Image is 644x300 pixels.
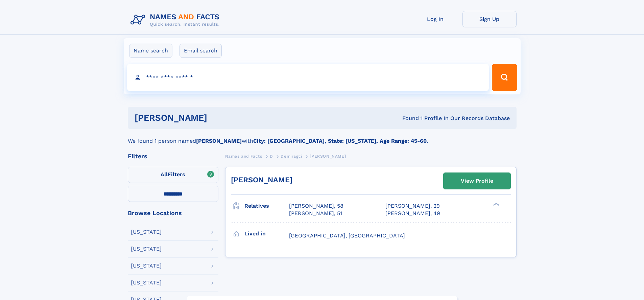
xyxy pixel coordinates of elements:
label: Filters [128,167,218,183]
button: Search Button [492,64,517,91]
a: View Profile [444,173,510,189]
label: Email search [180,44,222,58]
h1: [PERSON_NAME] [135,114,305,122]
a: [PERSON_NAME] [231,176,292,184]
h3: Relatives [244,200,289,212]
b: [PERSON_NAME] [196,138,242,144]
div: [US_STATE] [131,229,162,235]
img: Logo Names and Facts [128,11,225,29]
a: [PERSON_NAME], 51 [289,210,342,217]
a: Sign Up [462,11,517,27]
h3: Lived in [244,228,289,239]
a: [PERSON_NAME], 58 [289,202,343,210]
div: Browse Locations [128,210,218,216]
div: ❯ [492,202,500,207]
input: search input [127,64,489,91]
div: [US_STATE] [131,263,162,269]
div: [US_STATE] [131,280,162,285]
div: View Profile [461,173,493,189]
span: D [270,154,273,159]
a: D [270,152,273,160]
span: Demiragci [281,154,302,159]
a: [PERSON_NAME], 29 [385,202,440,210]
a: [PERSON_NAME], 49 [385,210,440,217]
a: Log In [408,11,462,27]
span: All [161,171,168,178]
div: Found 1 Profile In Our Records Database [305,115,510,122]
label: Name search [129,44,172,58]
a: Names and Facts [225,152,262,160]
span: [PERSON_NAME] [310,154,346,159]
div: [US_STATE] [131,246,162,252]
div: We found 1 person named with . [128,129,517,145]
span: [GEOGRAPHIC_DATA], [GEOGRAPHIC_DATA] [289,232,405,239]
div: Filters [128,153,218,159]
b: City: [GEOGRAPHIC_DATA], State: [US_STATE], Age Range: 45-60 [253,138,427,144]
a: Demiragci [281,152,302,160]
